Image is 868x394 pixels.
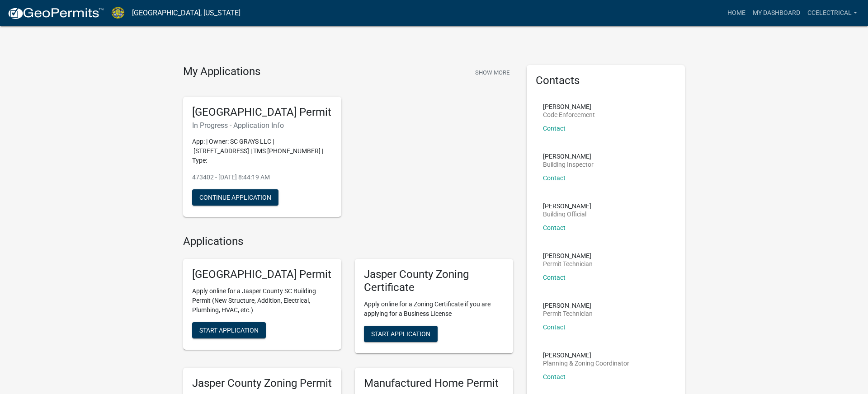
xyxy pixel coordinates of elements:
a: Contact [543,373,566,380]
h4: My Applications [183,65,260,79]
p: Permit Technician [543,261,593,267]
button: Show More [472,65,513,80]
a: My Dashboard [749,5,804,22]
p: [PERSON_NAME] [543,153,594,159]
button: Start Application [364,326,438,342]
p: Apply online for a Jasper County SC Building Permit (New Structure, Addition, Electrical, Plumbin... [192,286,332,315]
p: [PERSON_NAME] [543,203,591,209]
h5: Jasper County Zoning Permit [192,377,332,390]
p: App: | Owner: SC GRAYS LLC | [STREET_ADDRESS] | TMS [PHONE_NUMBER] | Type: [192,137,332,165]
p: Building Official [543,211,591,217]
p: Building Inspector [543,161,594,168]
a: ccelectrical [804,5,861,22]
h6: In Progress - Application Info [192,121,332,130]
span: Start Application [371,330,430,337]
h5: Manufactured Home Permit [364,377,504,390]
p: Code Enforcement [543,112,595,118]
h5: Jasper County Zoning Certificate [364,268,504,294]
p: [PERSON_NAME] [543,253,593,259]
img: Jasper County, South Carolina [111,7,125,19]
a: Home [724,5,749,22]
a: Contact [543,174,566,182]
h4: Applications [183,235,513,248]
a: Contact [543,324,566,331]
p: 473402 - [DATE] 8:44:19 AM [192,173,332,182]
p: Planning & Zoning Coordinator [543,360,629,366]
a: [GEOGRAPHIC_DATA], [US_STATE] [132,5,241,21]
button: Start Application [192,322,266,338]
h5: Contacts [536,74,676,87]
span: Start Application [199,327,259,334]
p: [PERSON_NAME] [543,103,595,110]
p: [PERSON_NAME] [543,352,629,358]
a: Contact [543,125,566,132]
p: [PERSON_NAME] [543,302,593,309]
button: Continue Application [192,189,278,206]
h5: [GEOGRAPHIC_DATA] Permit [192,268,332,281]
a: Contact [543,224,566,231]
p: Permit Technician [543,310,593,317]
p: Apply online for a Zoning Certificate if you are applying for a Business License [364,300,504,319]
h5: [GEOGRAPHIC_DATA] Permit [192,106,332,119]
a: Contact [543,274,566,281]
